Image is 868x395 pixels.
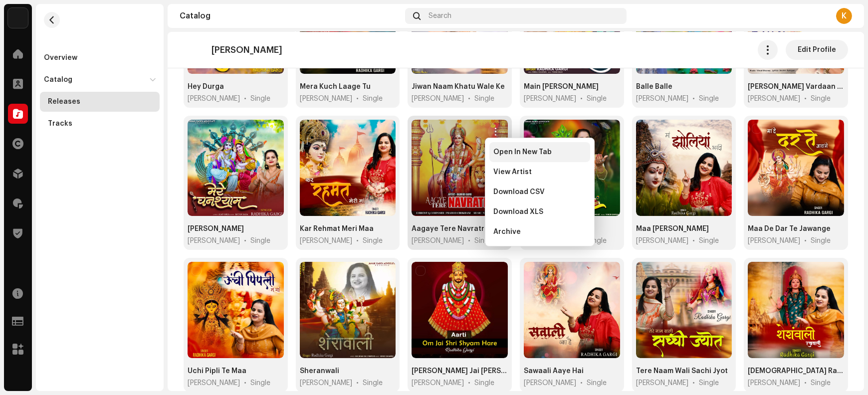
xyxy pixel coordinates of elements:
div: Single [587,378,607,388]
div: Single [699,94,719,104]
div: Single [474,378,494,388]
div: Single [587,236,607,246]
span: Radhika Gargi [412,378,464,388]
div: Catalog [180,12,401,20]
span: • [468,378,470,388]
div: Tere Naam Wali Sachi Jyot [636,366,728,376]
img: c087c47d-12bb-4b90-b8b8-1b972ebad26b [184,40,204,60]
div: Single [363,94,383,104]
span: • [244,378,246,388]
span: Radhika Gargi [300,236,352,246]
re-m-nav-dropdown: Catalog [40,70,160,134]
div: Single [250,94,270,104]
span: Radhika Gargi [412,236,464,246]
div: Tracks [48,120,72,128]
div: Catalog [44,76,72,84]
span: • [804,378,807,388]
span: Download XLS [493,208,543,216]
div: Mere Ghanshyam [188,224,244,234]
span: Radhika Gargi [636,94,688,104]
div: Single [587,94,607,104]
span: • [244,94,246,104]
span: Radhika Gargi [524,94,576,104]
div: Aagaye Tere Navratre [412,224,489,234]
div: Balle Balle [636,82,672,92]
re-m-nav-item: Releases [40,92,160,112]
span: Radhika Gargi [188,94,240,104]
div: Mera Kuch Laage Tu [300,82,371,92]
span: Radhika Gargi [412,94,464,104]
div: Maa Jholiyan Bhardi [636,224,709,234]
span: • [356,236,359,246]
div: K [836,8,852,24]
span: View Artist [493,168,532,176]
div: Single [250,378,270,388]
div: Maa De Dar Te Jawange [748,224,831,234]
span: Search [429,12,451,20]
div: Kar Rehmat Meri Maa [300,224,374,234]
div: Shyam Aisa Vardaan Do [748,82,844,92]
div: Single [474,94,494,104]
span: • [244,236,246,246]
div: Single [363,378,383,388]
span: • [804,94,807,104]
div: Single [699,378,719,388]
div: Uchi Pipli Te Maa [188,366,246,376]
span: • [692,94,695,104]
span: Radhika Gargi [300,378,352,388]
div: Single [811,94,831,104]
span: • [692,236,695,246]
span: Radhika Gargi [748,378,800,388]
div: Aarti Om Jai Shri Shyam Hare [412,366,508,376]
span: Radhika Gargi [636,236,688,246]
re-m-nav-item: Overview [40,48,160,68]
span: Radhika Gargi [748,236,800,246]
div: Releases [48,98,80,106]
span: • [580,94,583,104]
p: [PERSON_NAME] [212,45,282,55]
span: • [468,236,470,246]
span: Radhika Gargi [636,378,688,388]
span: Radhika Gargi [188,236,240,246]
div: Sawaali Aaye Hai [524,366,584,376]
div: Single [363,236,383,246]
span: Archive [493,228,521,236]
div: Main Aaya Khatu Dham [524,82,599,92]
button: Edit Profile [786,40,848,60]
div: Hey Durga [188,82,224,92]
span: Radhika Gargi [524,378,576,388]
div: Sheranwali [300,366,339,376]
span: Edit Profile [798,40,836,60]
div: Single [474,236,494,246]
div: Single [811,236,831,246]
div: Sheranwali Rakhwali [748,366,844,376]
div: Overview [44,54,77,62]
span: Download CSV [493,188,545,196]
div: Single [250,236,270,246]
span: Open In New Tab [493,148,552,156]
div: Single [811,378,831,388]
span: • [804,236,807,246]
div: Single [699,236,719,246]
span: • [692,378,695,388]
img: 10d72f0b-d06a-424f-aeaa-9c9f537e57b6 [8,8,28,28]
span: • [356,378,359,388]
span: Radhika Gargi [188,378,240,388]
span: • [580,378,583,388]
re-m-nav-item: Tracks [40,114,160,134]
span: • [356,94,359,104]
div: Jiwan Naam Khatu Wale Ke [412,82,505,92]
span: Radhika Gargi [748,94,800,104]
span: Radhika Gargi [300,94,352,104]
span: • [468,94,470,104]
